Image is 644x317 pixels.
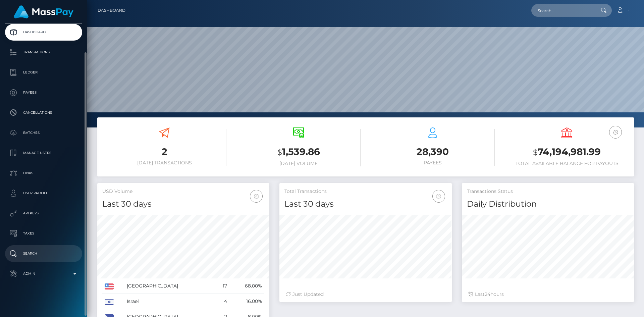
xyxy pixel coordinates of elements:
img: US.png [105,283,114,289]
h6: [DATE] Transactions [102,160,226,166]
td: 16.00% [229,294,265,309]
p: API Keys [8,208,79,218]
img: IL.png [105,299,114,305]
span: 24 [485,291,490,297]
a: API Keys [5,205,82,222]
p: Ledger [8,67,79,77]
h4: Daily Distribution [467,198,629,210]
h3: 2 [102,145,226,158]
p: Links [8,168,79,178]
h5: USD Volume [102,188,264,195]
p: Batches [8,128,79,138]
small: $ [533,148,538,157]
a: Payees [5,84,82,101]
h5: Transactions Status [467,188,629,195]
p: Dashboard [8,27,79,37]
h3: 74,194,981.99 [505,145,629,159]
h3: 28,390 [371,145,495,158]
p: Manage Users [8,148,79,158]
input: Search... [531,4,594,17]
a: Dashboard [5,24,82,41]
h6: [DATE] Volume [236,161,361,166]
h6: Total Available Balance for Payouts [505,161,629,166]
small: $ [277,148,282,157]
h6: Payees [371,160,495,166]
p: User Profile [8,188,79,198]
td: 4 [215,294,229,309]
a: Ledger [5,64,82,81]
p: Admin [8,269,79,279]
a: Taxes [5,225,82,242]
a: Manage Users [5,145,82,161]
a: Batches [5,124,82,141]
p: Transactions [8,47,79,57]
h4: Last 30 days [284,198,446,210]
p: Cancellations [8,108,79,118]
a: Cancellations [5,104,82,121]
h4: Last 30 days [102,198,264,210]
div: Last hours [469,291,627,298]
p: Taxes [8,228,79,239]
h5: Total Transactions [284,188,446,195]
a: Search [5,245,82,262]
a: Admin [5,265,82,282]
p: Search [8,249,79,259]
h3: 1,539.86 [236,145,361,159]
div: Just Updated [286,291,445,298]
img: MassPay Logo [14,5,73,18]
td: 17 [215,278,229,294]
a: Dashboard [98,3,125,17]
td: [GEOGRAPHIC_DATA] [124,278,215,294]
p: Payees [8,88,79,98]
a: Transactions [5,44,82,61]
td: Israel [124,294,215,309]
a: User Profile [5,185,82,202]
a: Links [5,165,82,181]
td: 68.00% [229,278,265,294]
